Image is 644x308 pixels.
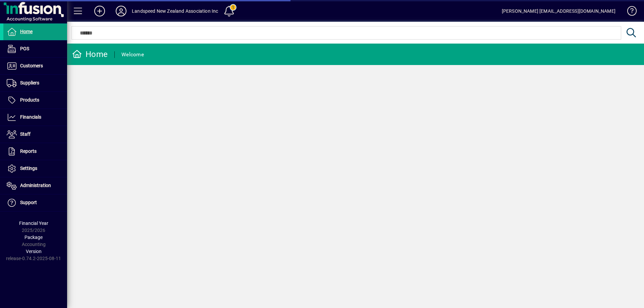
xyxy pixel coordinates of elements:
span: Customers [20,63,43,68]
a: Financials [3,109,67,126]
div: Welcome [121,49,144,60]
span: Staff [20,131,31,137]
a: Suppliers [3,75,67,91]
a: Reports [3,143,67,160]
span: Administration [20,183,51,188]
div: Landspeed New Zealand Association Inc [132,6,218,16]
a: Settings [3,160,67,177]
span: Support [20,200,37,205]
span: Version [26,249,42,254]
a: Staff [3,126,67,143]
span: Settings [20,166,37,171]
a: Customers [3,58,67,74]
a: Support [3,194,67,211]
a: POS [3,41,67,57]
button: Profile [110,5,132,17]
span: Package [24,235,43,240]
span: Home [20,29,33,34]
span: Financials [20,114,41,120]
a: Knowledge Base [622,1,636,23]
div: [PERSON_NAME] [EMAIL_ADDRESS][DOMAIN_NAME] [502,6,615,16]
a: Products [3,92,67,109]
span: Financial Year [19,221,48,226]
button: Add [89,5,110,17]
div: Home [72,49,108,60]
span: Suppliers [20,80,39,85]
span: Products [20,97,39,103]
span: POS [20,46,29,51]
a: Administration [3,177,67,194]
span: Reports [20,148,37,154]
